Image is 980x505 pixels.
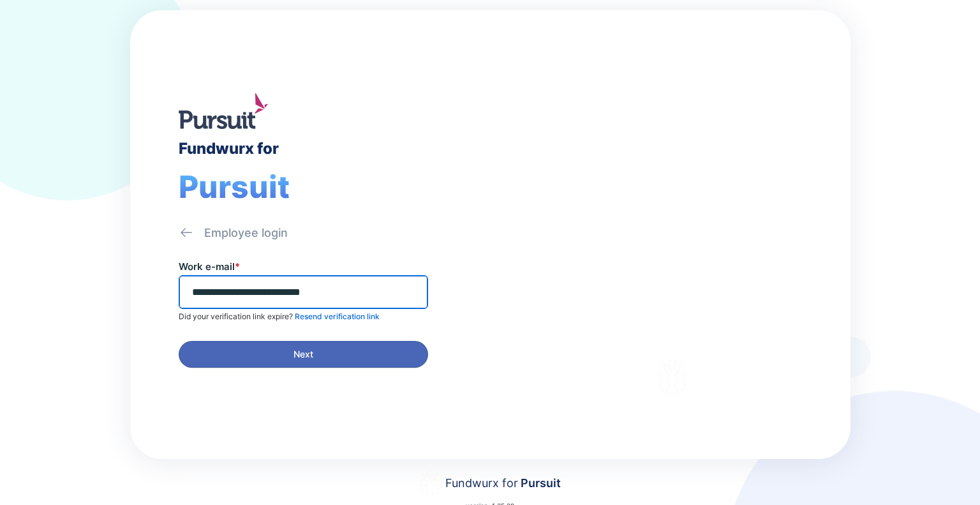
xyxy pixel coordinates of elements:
[518,476,561,490] span: Pursuit
[179,341,428,368] button: Next
[563,179,663,192] div: Welcome to
[179,139,279,158] div: Fundwurx for
[179,260,240,273] label: Work e-mail
[293,348,313,361] span: Next
[204,225,288,241] div: Employee login
[179,93,268,129] img: logo.jpg
[563,253,782,289] div: Thank you for choosing Fundwurx as your partner in driving positive social impact!
[445,474,561,492] div: Fundwurx for
[179,168,290,206] span: Pursuit
[295,312,380,321] span: Resend verification link
[563,197,709,227] div: Fundwurx
[179,312,380,322] p: Did your verification link expire?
